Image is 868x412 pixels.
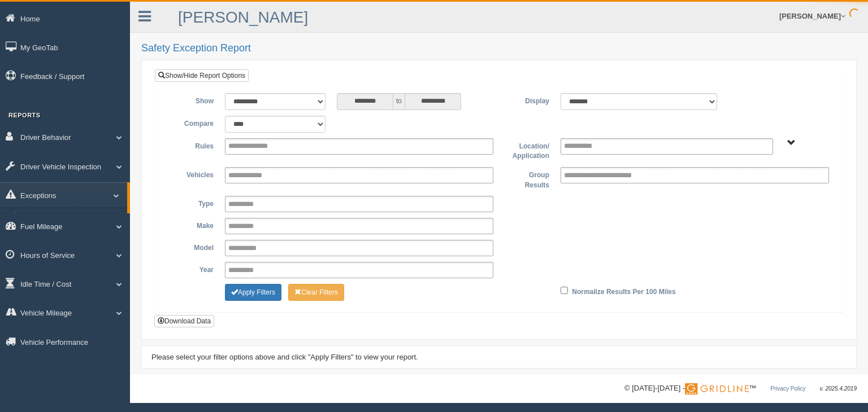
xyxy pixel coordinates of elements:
button: Download Data [154,315,214,327]
a: [PERSON_NAME] [178,8,308,26]
label: Vehicles [163,167,219,181]
a: Show/Hide Report Options [155,69,249,82]
label: Normalize Results Per 100 Miles [572,284,675,297]
span: to [393,93,405,110]
a: Privacy Policy [770,385,805,392]
label: Show [163,93,219,107]
a: Critical Engine Events [20,211,127,231]
label: Year [163,262,219,275]
label: Type [163,196,219,209]
label: Make [163,218,219,231]
label: Model [163,240,219,253]
h2: Safety Exception Report [141,43,857,54]
label: Group Results [499,167,555,190]
label: Compare [163,116,219,129]
span: Please select your filter options above and click "Apply Filters" to view your report. [151,353,418,361]
label: Display [499,93,555,107]
img: Gridline [685,383,749,395]
label: Location/ Application [499,138,555,161]
label: Rules [163,138,219,152]
span: v. 2025.4.2019 [820,385,857,392]
button: Change Filter Options [288,284,344,301]
div: © [DATE]-[DATE] - ™ [624,383,857,395]
button: Change Filter Options [225,284,281,301]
